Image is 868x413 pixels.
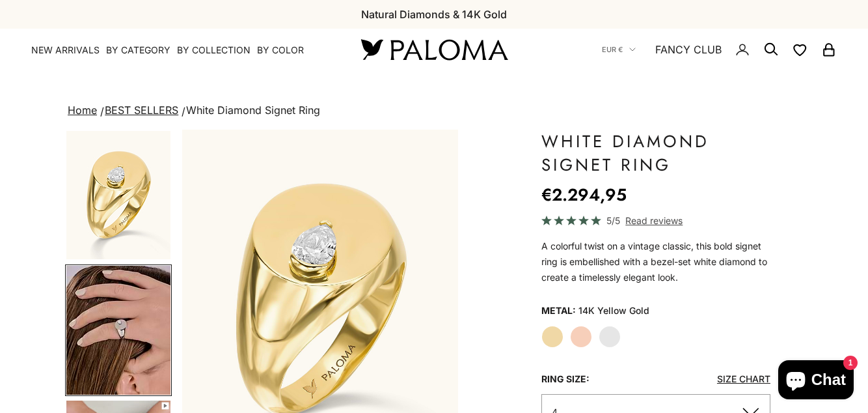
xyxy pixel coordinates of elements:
[105,104,178,117] a: BEST SELLERS
[65,130,172,261] button: Go to item 1
[65,102,803,120] nav: breadcrumbs
[602,44,636,55] button: EUR €
[31,44,100,57] a: NEW ARRIVALS
[541,238,770,285] p: A colorful twist on a vintage classic, this bold signet ring is embellished with a bezel-set whit...
[177,44,251,57] summary: By Collection
[774,360,858,403] inbox-online-store-chat: Shopify online store chat
[625,213,683,228] span: Read reviews
[106,44,170,57] summary: By Category
[31,44,330,57] nav: Primary navigation
[186,104,320,117] span: White Diamond Signet Ring
[65,264,172,396] button: Go to item 4
[361,6,507,23] p: Natural Diamonds & 14K Gold
[541,369,590,389] legend: Ring Size:
[68,104,97,117] a: Home
[66,131,170,259] img: #YellowGold
[66,266,170,395] img: #YellowGold #WhiteGold #RoseGold
[717,373,770,384] a: Size Chart
[541,213,770,228] a: 5/5 Read reviews
[541,130,770,177] h1: White Diamond Signet Ring
[257,44,304,57] summary: By Color
[602,44,623,55] span: EUR €
[602,29,837,70] nav: Secondary navigation
[606,213,620,228] span: 5/5
[578,301,649,320] variant-option-value: 14K Yellow Gold
[541,182,627,208] sale-price: €2.294,95
[655,41,722,58] a: FANCY CLUB
[541,301,576,320] legend: Metal:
